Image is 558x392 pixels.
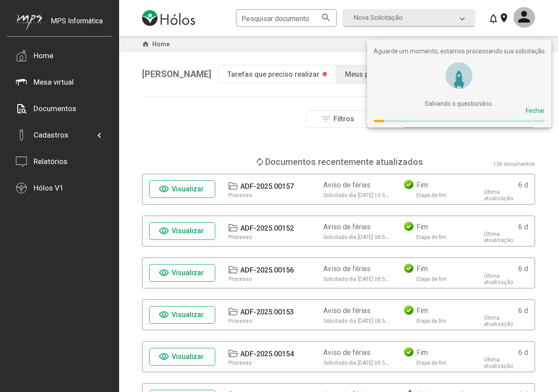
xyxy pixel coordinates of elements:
[321,114,331,124] mat-icon: filter_list
[333,115,354,123] span: Filtros
[323,265,371,273] div: Aviso de férias
[255,157,265,167] mat-icon: loop
[172,310,204,319] span: Visualizar
[149,306,215,324] button: Visualizar
[228,318,252,324] div: Processo
[323,348,371,357] div: Aviso de férias
[228,348,238,359] mat-icon: folder_open
[159,268,169,278] mat-icon: visibility
[323,181,371,189] div: Aviso de férias
[16,14,42,30] img: mps-image-cropped.png
[323,306,371,315] div: Aviso de férias
[159,226,169,236] mat-icon: visibility
[34,157,67,166] div: Relatórios
[34,51,53,60] div: Home
[518,265,528,273] div: 6 d
[498,12,509,23] mat-icon: location_on
[172,185,204,193] span: Visualizar
[149,222,215,240] button: Visualizar
[142,10,195,26] img: logo-holos.png
[518,223,528,231] div: 6 d
[149,264,215,282] button: Visualizar
[518,181,528,189] div: 6 d
[228,276,252,282] div: Processo
[391,100,528,107] div: Salvando o questionário.
[228,306,238,317] mat-icon: folder_open
[484,357,528,369] div: Última atualização
[149,348,215,366] button: Visualizar
[240,350,294,358] div: ADF-2025.00154
[172,269,204,277] span: Visualizar
[433,55,486,97] img: rocket
[265,157,423,167] div: Documentos recentemente atualizados
[323,223,371,231] div: Aviso de férias
[484,273,528,285] div: Última atualização
[416,265,428,273] div: Fim
[228,234,252,240] div: Processo
[228,181,238,191] mat-icon: folder_open
[416,234,446,240] div: Etapa de fim
[34,131,68,139] div: Cadastros
[228,265,238,275] mat-icon: folder_open
[34,78,74,86] div: Mesa virtual
[228,223,238,233] mat-icon: folder_open
[140,39,151,49] mat-icon: home
[159,310,169,320] mat-icon: visibility
[416,306,428,315] div: Fim
[51,17,103,39] div: MPS Informática
[416,276,446,282] div: Etapa de fim
[354,14,403,22] span: Nova Solicitação
[484,315,528,327] div: Última atualização
[484,189,528,202] div: Última atualização
[240,308,294,316] div: ADF-2025.00153
[34,104,76,113] div: Documentos
[142,69,211,79] span: [PERSON_NAME]
[416,318,446,324] div: Etapa de fim
[228,192,252,198] div: Processo
[321,12,331,22] mat-icon: search
[518,306,528,315] div: 6 d
[152,41,170,48] span: Home
[416,360,446,366] div: Etapa de fim
[149,180,215,198] button: Visualizar
[172,227,204,235] span: Visualizar
[172,352,204,361] span: Visualizar
[16,122,103,148] mat-expansion-panel-header: Cadastros
[345,70,391,78] div: Meus pedidos
[343,9,475,26] mat-expansion-panel-header: Nova Solicitação
[416,181,428,189] div: Fim
[493,161,535,167] div: 136 documentos
[240,182,294,190] div: ADF-2025.00157
[416,223,428,231] div: Fim
[416,192,446,198] div: Etapa de fim
[518,348,528,357] div: 6 d
[159,184,169,194] mat-icon: visibility
[526,107,545,114] div: Fechar
[306,110,372,128] button: Filtros
[34,183,64,192] div: Hólos V1
[240,266,294,274] div: ADF-2025.00156
[484,231,528,243] div: Última atualização
[416,348,428,357] div: Fim
[374,48,545,55] div: Aguarde um momento, estamos processando sua solicitação
[228,360,252,366] div: Processo
[240,224,294,232] div: ADF-2025.00152
[227,70,319,78] div: Tarefas que preciso realizar
[159,351,169,362] mat-icon: visibility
